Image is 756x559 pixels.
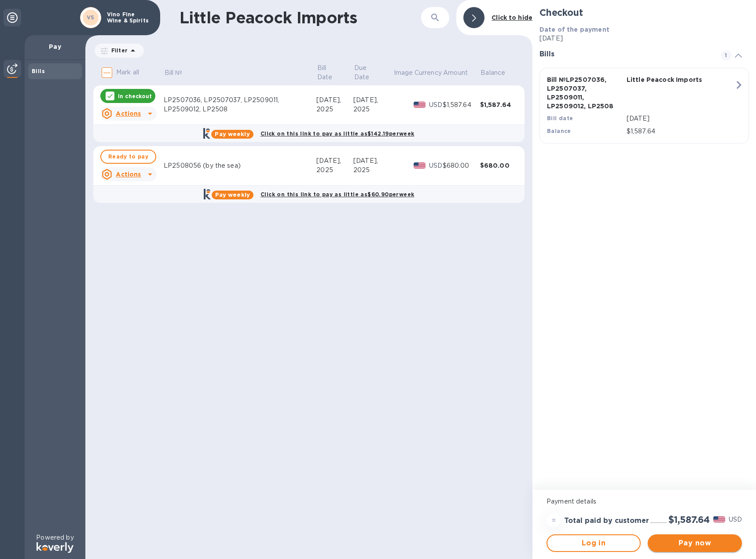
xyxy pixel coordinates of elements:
[353,165,393,175] div: 2025
[547,75,623,110] p: Bill № LP2507036, LP2507037, LP2509011, LP2509012, LP2508
[215,131,250,137] b: Pay weekly
[108,47,128,54] p: Filter
[316,96,353,105] div: [DATE],
[547,115,573,121] b: Bill date
[429,100,443,110] p: USD
[547,128,571,134] b: Balance
[481,68,505,77] p: Balance
[443,68,479,77] span: Amount
[107,11,151,24] p: Vino Fine Wine & Spirits
[481,68,517,77] span: Balance
[354,63,393,82] span: Due Date
[564,517,649,525] h3: Total paid by customer
[539,26,609,33] b: Date of the payment
[627,75,703,84] p: Little Peacock Imports
[547,534,641,552] button: Log in
[354,63,381,82] p: Due Date
[116,171,141,178] u: Actions
[480,100,517,109] div: $1,587.64
[165,68,194,77] span: Bill №
[729,515,742,524] p: USD
[164,96,316,114] div: LP2507036, LP2507037, LP2509011, LP2509012, LP2508
[539,68,749,143] button: Bill №LP2507036, LP2507037, LP2509011, LP2509012, LP2508Little Peacock ImportsBill date[DATE]Bala...
[429,161,443,170] p: USD
[164,161,316,170] div: LP2508056 (by the sea)
[492,14,532,21] b: Click to hide
[87,14,95,21] b: VS
[648,534,742,552] button: Pay now
[108,151,148,162] span: Ready to pay
[316,156,353,165] div: [DATE],
[547,513,561,527] div: =
[37,542,73,553] img: Logo
[36,533,73,542] p: Powered by
[116,110,141,117] u: Actions
[165,68,183,77] p: Bill №
[261,130,415,137] b: Click on this link to pay as little as $142.19 per week
[721,50,731,61] span: 1
[414,162,426,169] img: USD
[655,538,735,548] span: Pay now
[627,114,734,123] p: [DATE]
[118,92,152,100] p: In checkout
[443,161,480,170] div: $680.00
[353,105,393,114] div: 2025
[180,8,421,27] h1: Little Peacock Imports
[394,68,413,77] p: Image
[100,150,156,164] button: Ready to pay
[353,96,393,105] div: [DATE],
[539,7,749,18] h2: Checkout
[32,42,78,51] p: Pay
[317,63,341,82] p: Bill Date
[443,100,480,110] div: $1,587.64
[713,516,725,522] img: USD
[261,191,414,198] b: Click on this link to pay as little as $60.90 per week
[316,105,353,114] div: 2025
[480,161,517,170] div: $680.00
[668,514,710,525] h2: $1,587.64
[539,34,749,43] p: [DATE]
[414,102,426,108] img: USD
[539,50,710,59] h3: Bills
[116,68,139,77] p: Mark all
[316,165,353,175] div: 2025
[317,63,352,82] span: Bill Date
[627,127,734,136] p: $1,587.64
[443,68,468,77] p: Amount
[547,497,742,506] p: Payment details
[415,68,442,77] p: Currency
[353,156,393,165] div: [DATE],
[215,191,250,198] b: Pay weekly
[32,68,45,74] b: Bills
[554,538,633,548] span: Log in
